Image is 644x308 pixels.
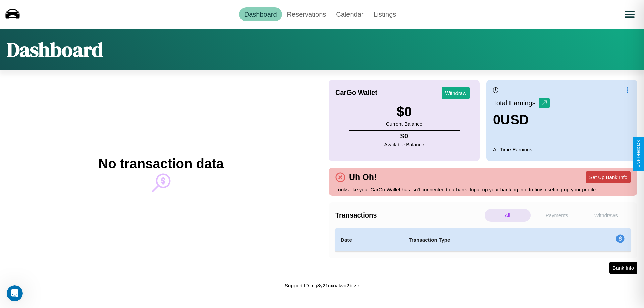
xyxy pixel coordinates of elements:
[335,211,483,219] h4: Transactions
[493,145,631,154] p: All Time Earnings
[386,104,422,119] h3: $ 0
[282,7,331,21] a: Reservations
[485,209,531,222] p: All
[583,209,629,222] p: Withdraws
[341,236,398,244] h4: Date
[335,185,631,194] p: Looks like your CarGo Wallet has isn't connected to a bank. Input up your banking info to finish ...
[636,140,641,168] div: Give Feedback
[534,209,580,222] p: Payments
[384,132,424,140] h4: $ 0
[239,7,282,21] a: Dashboard
[7,36,103,63] h1: Dashboard
[331,7,368,21] a: Calendar
[586,171,631,183] button: Set Up Bank Info
[609,262,637,274] button: Bank Info
[442,87,470,99] button: Withdraw
[620,5,639,24] button: Open menu
[368,7,401,21] a: Listings
[345,172,380,182] h4: Uh Oh!
[493,112,550,127] h3: 0 USD
[335,89,377,97] h4: CarGo Wallet
[335,228,631,252] table: simple table
[409,236,561,244] h4: Transaction Type
[285,281,359,290] p: Support ID: mg8y21cxoakvd2brze
[98,156,223,171] h2: No transaction data
[7,285,23,301] iframe: Intercom live chat
[386,119,422,128] p: Current Balance
[384,140,424,149] p: Available Balance
[493,97,539,109] p: Total Earnings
